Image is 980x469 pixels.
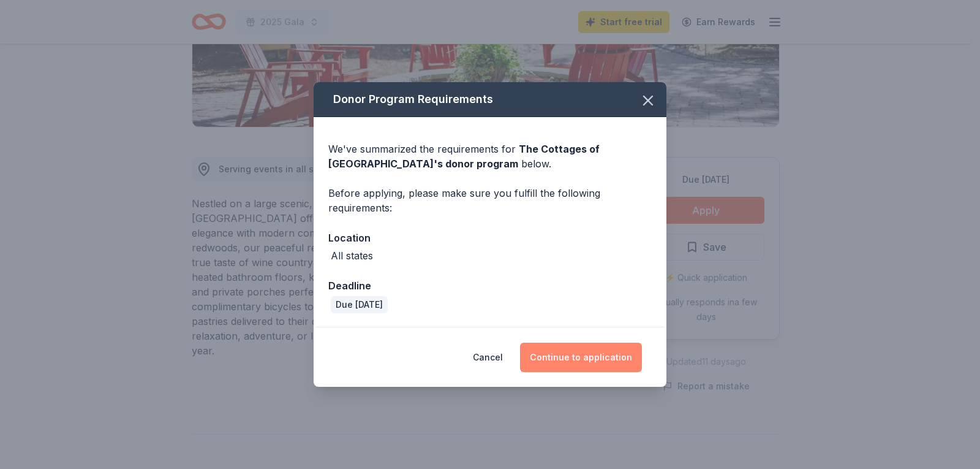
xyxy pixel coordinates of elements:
div: Due [DATE] [331,296,388,313]
div: All states [331,248,373,263]
div: We've summarized the requirements for below. [328,142,652,171]
div: Location [328,230,652,246]
button: Cancel [473,343,503,372]
div: Donor Program Requirements [314,82,666,117]
div: Before applying, please make sure you fulfill the following requirements: [328,186,652,215]
button: Continue to application [520,343,642,372]
div: Deadline [328,278,652,294]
